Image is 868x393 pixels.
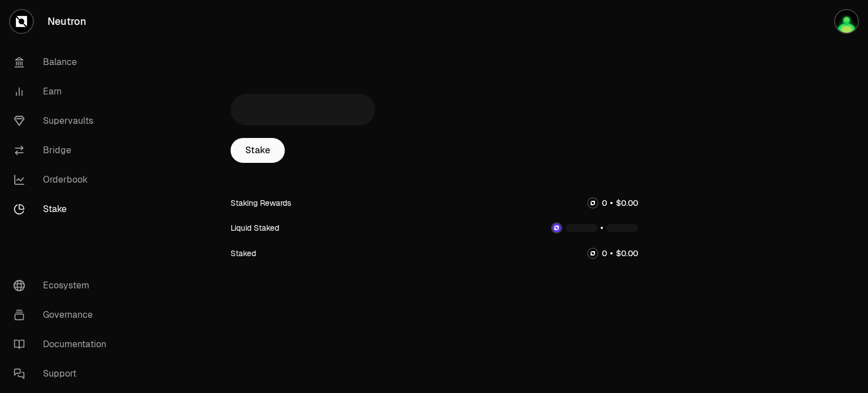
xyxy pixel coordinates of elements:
div: Staking Rewards [231,197,291,209]
a: Earn [5,77,122,106]
img: TOP!!! [835,10,858,33]
a: Balance [5,47,122,77]
a: Governance [5,300,122,330]
img: NTRN Logo [588,198,597,208]
div: Liquid Staked [231,222,279,234]
a: Stake [231,138,285,163]
a: Bridge [5,136,122,165]
a: Ecosystem [5,271,122,300]
a: Support [5,359,122,388]
img: NTRN Logo [588,249,597,258]
a: Orderbook [5,165,122,195]
a: Documentation [5,330,122,359]
img: dNTRN Logo [552,223,561,232]
div: Staked [231,248,256,259]
a: Stake [5,195,122,224]
a: Supervaults [5,106,122,136]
